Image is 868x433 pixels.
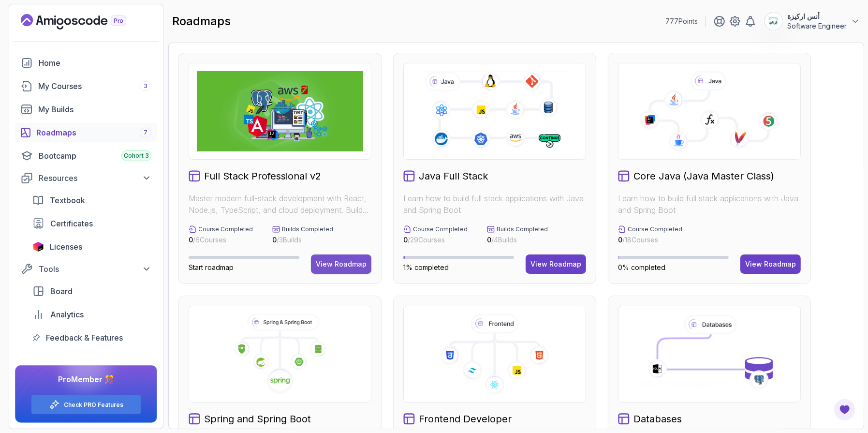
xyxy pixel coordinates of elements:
div: View Roadmap [316,259,367,269]
h2: Java Full Stack [419,169,488,183]
a: licenses [27,237,157,256]
div: View Roadmap [745,259,796,269]
h2: Full Stack Professional v2 [204,169,321,183]
span: Licenses [50,241,82,253]
a: home [15,53,157,73]
button: Resources [15,169,157,187]
span: Feedback & Features [46,332,123,343]
h2: Frontend Developer [419,412,512,426]
p: Learn how to build full stack applications with Java and Spring Boot [403,193,586,216]
div: My Courses [38,80,151,92]
button: View Roadmap [311,254,371,274]
a: certificates [27,214,157,233]
span: 1% completed [403,263,449,271]
p: Builds Completed [497,225,548,233]
div: Tools [39,263,151,275]
span: Board [50,285,73,297]
p: / 18 Courses [618,235,682,245]
div: Home [39,57,151,69]
a: textbook [27,191,157,210]
p: / 29 Courses [403,235,468,245]
p: Software Engineer [787,21,847,31]
h2: roadmaps [172,14,231,29]
span: 0 [189,236,193,244]
span: Analytics [50,309,84,320]
p: Master modern full-stack development with React, Node.js, TypeScript, and cloud deployment. Build... [189,193,371,216]
span: 0 [487,236,491,244]
p: / 4 Builds [487,235,548,245]
p: Course Completed [413,225,468,233]
div: Bootcamp [39,150,151,162]
button: Check PRO Features [31,395,141,415]
div: Resources [39,172,151,184]
img: jetbrains icon [32,242,44,252]
a: Check PRO Features [64,401,123,409]
span: 0 [272,236,277,244]
button: Open Feedback Button [833,398,856,421]
span: 0 [618,236,622,244]
a: analytics [27,305,157,324]
span: 0 [403,236,408,244]
button: View Roadmap [526,254,586,274]
span: Certificates [50,218,93,229]
button: View Roadmap [740,254,801,274]
a: bootcamp [15,146,157,165]
a: Landing page [21,14,148,30]
h2: Core Java (Java Master Class) [633,169,774,183]
span: 0% completed [618,263,665,271]
img: user profile image [765,12,783,30]
p: / 3 Builds [272,235,333,245]
span: Cohort 3 [124,152,149,160]
p: أنس اركيزة [787,12,847,21]
a: feedback [27,328,157,347]
span: Textbook [50,194,85,206]
div: My Builds [38,104,151,115]
a: builds [15,100,157,119]
p: 777 Points [665,16,698,26]
button: Tools [15,260,157,278]
a: board [27,282,157,301]
a: courses [15,76,157,96]
button: user profile imageأنس اركيزةSoftware Engineer [764,12,860,31]
p: Course Completed [198,225,253,233]
p: Learn how to build full stack applications with Java and Spring Boot [618,193,801,216]
span: 7 [144,129,147,136]
div: Roadmaps [36,127,151,138]
div: View Roadmap [530,259,581,269]
h2: Spring and Spring Boot [204,412,311,426]
img: Full Stack Professional v2 [197,71,363,151]
p: Builds Completed [282,225,333,233]
p: Course Completed [628,225,682,233]
h2: Databases [633,412,682,426]
a: roadmaps [15,123,157,142]
span: Start roadmap [189,263,234,271]
p: / 6 Courses [189,235,253,245]
span: 3 [144,82,147,90]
